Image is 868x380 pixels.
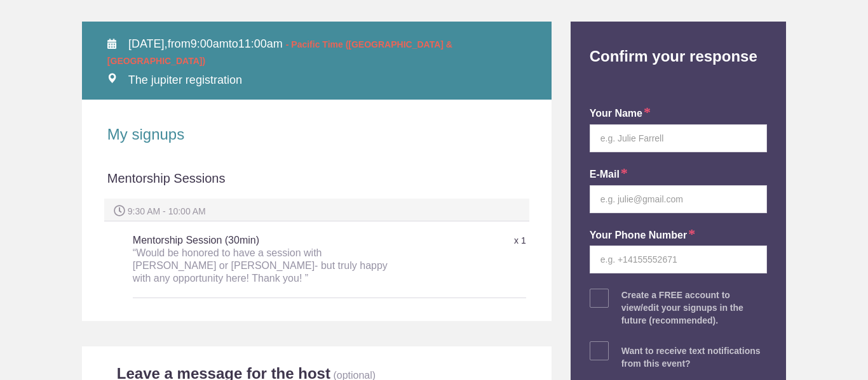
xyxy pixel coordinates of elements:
[133,247,395,285] div: “Would be honored to have a session with [PERSON_NAME] or [PERSON_NAME]- but truly happy with any...
[621,344,767,370] div: Want to receive text notifications from this event?
[107,37,452,67] span: from to
[395,230,526,252] div: x 1
[580,22,776,66] h2: Confirm your response
[128,37,168,50] span: [DATE],
[238,37,283,50] span: 11:00am
[590,107,651,121] label: your name
[107,39,452,66] span: - Pacific Time ([GEOGRAPHIC_DATA] & [GEOGRAPHIC_DATA])
[590,228,696,243] label: Your Phone Number
[133,228,395,291] h5: Mentorship Session (30min)
[107,39,116,49] img: Calendar alt
[590,167,628,182] label: E-mail
[104,199,529,221] div: 9:30 AM - 10:00 AM
[590,185,767,213] input: e.g. julie@gmail.com
[114,205,125,216] img: Spot time
[107,125,526,144] h2: My signups
[107,169,526,199] div: Mentorship Sessions
[128,74,242,86] span: The jupiter registration
[590,124,767,152] input: e.g. Julie Farrell
[590,246,767,273] input: e.g. +14155552671
[621,289,767,327] div: Create a FREE account to view/edit your signups in the future (recommended).
[191,37,229,50] span: 9:00am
